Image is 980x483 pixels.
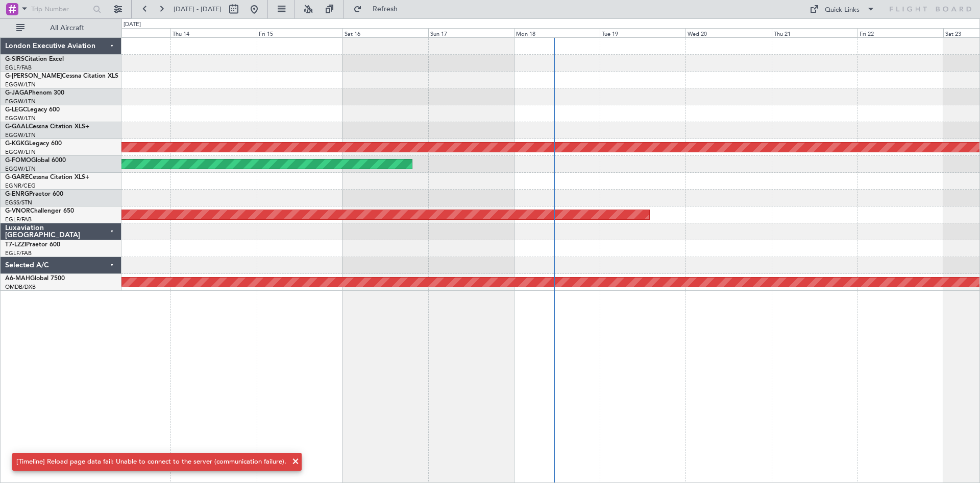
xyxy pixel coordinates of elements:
span: G-GAAL [5,124,29,130]
a: G-GARECessna Citation XLS+ [5,174,89,180]
input: Trip Number [31,2,90,17]
span: A6-MAH [5,275,30,282]
a: G-LEGCLegacy 600 [5,107,60,113]
a: EGSS/STN [5,199,32,206]
a: A6-MAHGlobal 7500 [5,275,65,282]
a: EGNR/CEG [5,182,36,190]
a: EGGW/LTN [5,165,36,173]
div: Wed 20 [685,28,771,37]
span: G-FOMO [5,157,31,164]
a: EGGW/LTN [5,114,36,122]
div: Mon 18 [514,28,600,37]
div: [Timeline] Reload page data fail: Unable to connect to the server (communication failure). [16,457,286,467]
a: T7-LZZIPraetor 600 [5,242,60,248]
a: EGLF/FAB [5,216,32,223]
span: Refresh [364,6,407,13]
a: G-FOMOGlobal 6000 [5,157,66,164]
a: EGGW/LTN [5,98,36,105]
span: G-GARE [5,174,29,180]
div: Sun 17 [428,28,514,37]
span: [DATE] - [DATE] [174,5,222,14]
span: G-ENRG [5,191,29,197]
div: Wed 13 [85,28,170,37]
a: G-VNORChallenger 650 [5,208,74,214]
a: EGLF/FAB [5,249,32,257]
div: Fri 22 [857,28,943,37]
a: G-SIRSCitation Excel [5,56,64,62]
button: Quick Links [804,1,880,17]
a: G-KGKGLegacy 600 [5,141,62,147]
a: G-GAALCessna Citation XLS+ [5,124,89,130]
a: EGGW/LTN [5,131,36,139]
a: EGLF/FAB [5,64,32,72]
span: All Aircraft [27,25,108,32]
span: G-VNOR [5,208,30,214]
a: OMDB/DXB [5,283,36,291]
span: G-KGKG [5,141,29,147]
div: Quick Links [825,5,860,15]
div: Sat 16 [342,28,428,37]
div: Fri 15 [257,28,342,37]
div: Tue 19 [600,28,685,37]
a: G-ENRGPraetor 600 [5,191,63,197]
div: [DATE] [124,20,141,29]
a: EGGW/LTN [5,81,36,88]
div: Thu 21 [772,28,857,37]
a: EGGW/LTN [5,148,36,156]
a: G-JAGAPhenom 300 [5,90,64,96]
span: G-SIRS [5,56,24,62]
button: All Aircraft [11,20,111,36]
a: G-[PERSON_NAME]Cessna Citation XLS [5,73,118,79]
span: T7-LZZI [5,242,26,248]
span: G-LEGC [5,107,27,113]
button: Refresh [349,1,410,17]
span: G-[PERSON_NAME] [5,73,62,79]
span: G-JAGA [5,90,29,96]
div: Thu 14 [170,28,256,37]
